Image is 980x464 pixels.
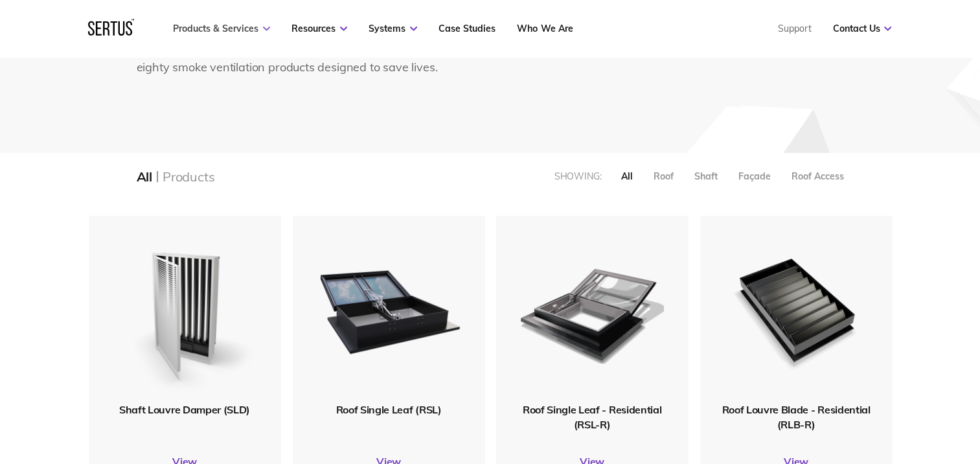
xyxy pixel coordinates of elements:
div: Products [163,168,214,185]
div: Showing: [554,170,602,182]
a: Products & Services [173,23,270,34]
div: Roof [654,170,674,182]
a: Case Studies [439,23,496,34]
a: Contact Us [832,23,891,34]
span: Roof Louvre Blade - Residential (RLB-R) [722,403,870,430]
div: All [621,170,633,182]
span: Roof Single Leaf (RSL) [336,403,442,416]
iframe: Chat Widget [747,314,980,464]
span: Roof Single Leaf - Residential (RSL-R) [523,403,661,430]
div: From concept to production line, we’ve built a range of over eighty smoke ventilation products de... [137,40,464,77]
div: All [137,168,152,185]
div: Shaft [694,170,718,182]
div: Façade [738,170,771,182]
a: Resources [291,23,347,34]
a: Systems [369,23,417,34]
span: Shaft Louvre Damper (SLD) [119,403,250,416]
div: Roof Access [792,170,844,182]
a: Who We Are [517,23,573,34]
a: Support [777,23,811,34]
